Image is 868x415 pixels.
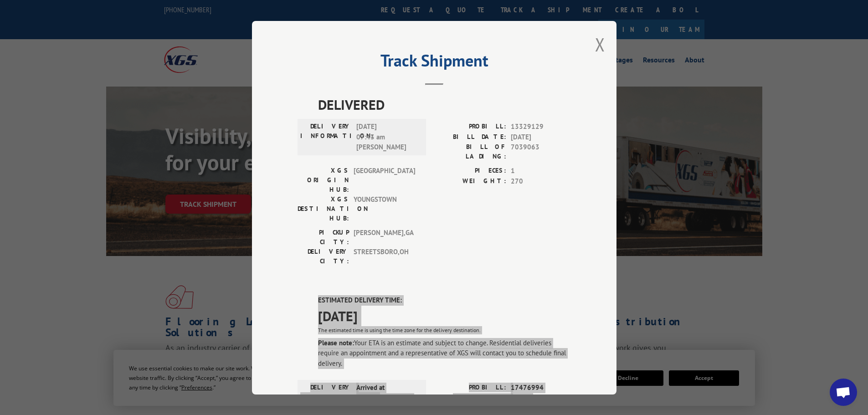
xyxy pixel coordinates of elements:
[434,142,506,161] label: BILL OF LADING:
[318,94,571,115] span: DELIVERED
[511,383,571,393] span: 17476994
[511,166,571,176] span: 1
[300,383,352,403] label: DELIVERY INFORMATION:
[830,379,857,406] div: Open chat
[511,393,571,403] span: [DATE]
[595,32,605,56] button: Close modal
[300,122,352,153] label: DELIVERY INFORMATION:
[434,393,506,403] label: BILL DATE:
[434,383,506,393] label: PROBILL:
[356,122,418,153] span: [DATE] 07:43 am [PERSON_NAME]
[511,142,571,161] span: 7039063
[318,338,571,369] div: Your ETA is an estimate and subject to change. Residential deliveries require an appointment and ...
[318,305,571,326] span: [DATE]
[354,228,415,247] span: [PERSON_NAME] , GA
[318,326,571,334] div: The estimated time is using the time zone for the delivery destination.
[511,176,571,186] span: 270
[298,228,349,247] label: PICKUP CITY:
[354,166,415,195] span: [GEOGRAPHIC_DATA]
[434,122,506,132] label: PROBILL:
[356,383,418,403] span: Arrived at Destination Facility
[318,295,571,306] label: ESTIMATED DELIVERY TIME:
[298,247,349,266] label: DELIVERY CITY:
[354,247,415,266] span: STREETSBORO , OH
[434,166,506,176] label: PIECES:
[511,122,571,132] span: 13329129
[298,166,349,195] label: XGS ORIGIN HUB:
[298,195,349,223] label: XGS DESTINATION HUB:
[318,338,354,347] strong: Please note:
[511,132,571,142] span: [DATE]
[298,54,571,72] h2: Track Shipment
[354,195,415,223] span: YOUNGSTOWN
[434,132,506,142] label: BILL DATE:
[434,176,506,186] label: WEIGHT:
